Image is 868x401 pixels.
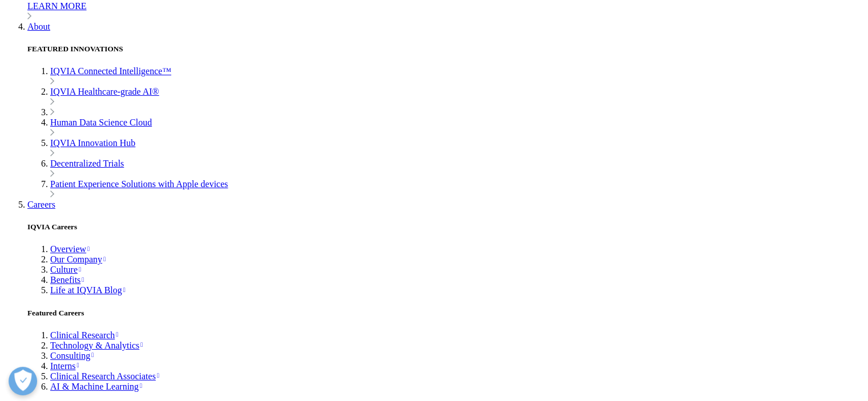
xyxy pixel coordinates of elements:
a: LEARN MORE [27,1,863,22]
a: Life at IQVIA Blog [50,285,126,295]
a: Consulting [50,351,94,361]
button: Abrir preferencias [9,367,37,395]
a: Culture [50,265,81,274]
a: Our Company [50,254,106,264]
a: Overview [50,244,90,254]
a: IQVIA Connected Intelligence™ [50,66,171,76]
a: Human Data Science Cloud [50,118,152,127]
h5: Featured Careers [27,309,863,318]
a: Decentralized Trials [50,159,124,168]
a: AI & Machine Learning [50,382,142,391]
a: About [27,22,50,31]
a: Clinical Research [50,330,118,340]
a: IQVIA Healthcare-grade AI® [50,87,159,96]
a: Patient Experience Solutions with Apple devices [50,179,228,189]
h5: FEATURED INNOVATIONS [27,44,863,54]
a: Careers [27,200,55,209]
a: Clinical Research Associates [50,371,159,381]
a: Benefits [50,275,84,285]
a: Interns [50,361,79,371]
a: IQVIA Innovation Hub [50,138,135,148]
a: Technology & Analytics [50,341,143,350]
h5: IQVIA Careers [27,222,863,232]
